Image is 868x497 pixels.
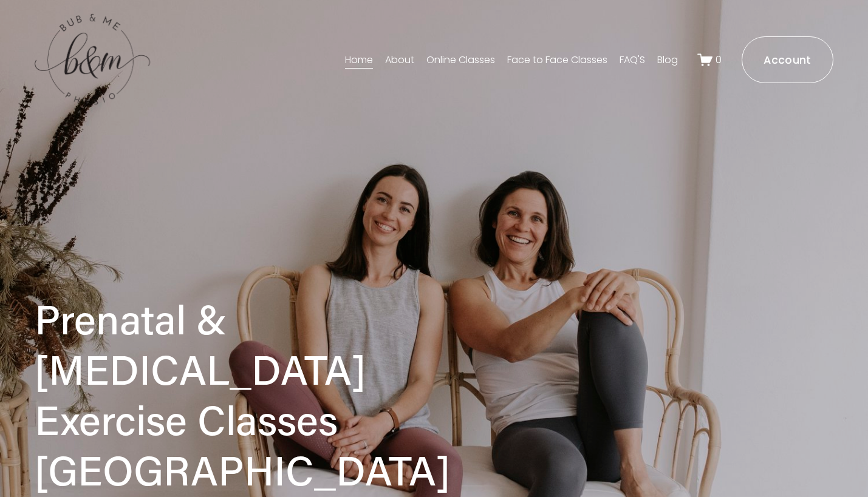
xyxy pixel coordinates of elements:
[35,13,150,107] img: bubandme
[764,52,811,67] ms-portal-inner: Account
[657,50,678,70] a: Blog
[385,50,414,70] a: About
[507,50,607,70] a: Face to Face Classes
[426,50,495,70] a: Online Classes
[716,53,722,67] span: 0
[620,50,645,70] a: FAQ'S
[742,36,833,83] a: Account
[345,50,373,70] a: Home
[697,52,722,67] a: 0 items in cart
[35,294,490,495] h1: Prenatal & [MEDICAL_DATA] Exercise Classes [GEOGRAPHIC_DATA]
